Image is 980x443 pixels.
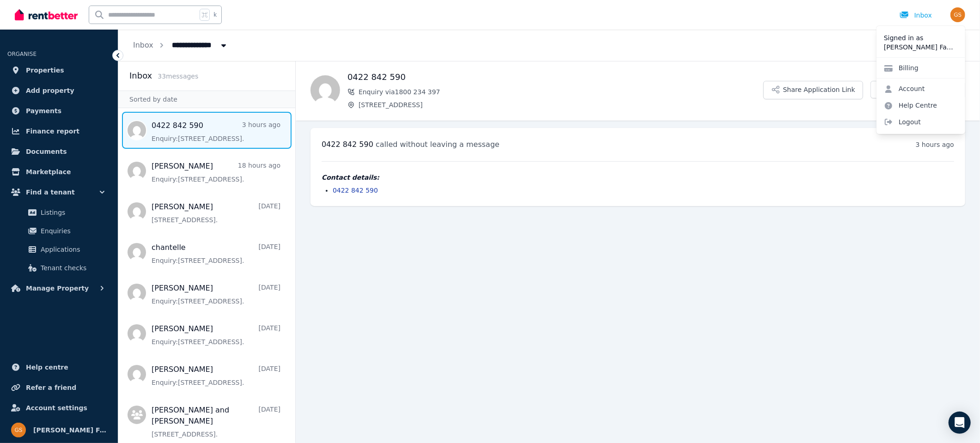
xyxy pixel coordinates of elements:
span: Enquiry via 1800 234 397 [359,87,763,97]
p: [PERSON_NAME] Family Super Pty Ltd ATF [PERSON_NAME] Family Super [884,42,958,52]
img: Stanyer Family Super Pty Ltd ATF Stanyer Family Super [950,7,965,22]
span: Payments [26,105,61,116]
span: Add property [26,85,74,96]
span: Listings [41,207,103,218]
a: Marketplace [7,163,110,181]
img: 0422 842 590 [310,75,340,105]
a: Listings [11,203,107,222]
span: Find a tenant [26,187,75,198]
a: 0422 842 5903 hours agoEnquiry:[STREET_ADDRESS]. [152,120,280,143]
a: Refer a friend [7,378,110,397]
time: 3 hours ago [916,141,954,148]
span: Account settings [26,402,87,413]
nav: Breadcrumb [118,30,243,61]
a: [PERSON_NAME][DATE]Enquiry:[STREET_ADDRESS]. [152,364,280,387]
a: [PERSON_NAME][DATE][STREET_ADDRESS]. [152,201,280,225]
a: Help centre [7,358,110,376]
span: Marketplace [26,166,71,177]
a: Enquiries [11,222,107,240]
img: RentBetter [15,8,78,22]
span: 33 message s [158,73,198,80]
div: Inbox [900,11,932,20]
a: chantelle[DATE]Enquiry:[STREET_ADDRESS]. [152,242,280,265]
span: Applications [41,244,103,255]
button: Find a tenant [7,183,110,201]
a: Call [870,81,909,98]
span: Documents [26,146,67,157]
a: Help Centre [877,97,944,114]
img: Stanyer Family Super Pty Ltd ATF Stanyer Family Super [11,423,26,437]
span: Properties [26,65,64,76]
a: Payments [7,102,110,120]
span: Manage Property [26,283,89,294]
span: Tenant checks [41,262,103,273]
span: called without leaving a message [376,140,499,149]
p: Signed in as [884,33,958,42]
h4: Contact details: [322,173,954,182]
a: Applications [11,240,107,259]
a: Account [877,80,932,97]
span: Help centre [26,362,68,373]
a: 0422 842 590 [333,187,378,194]
span: 0422 842 590 [322,140,373,149]
span: k [213,11,217,18]
a: Tenant checks [11,259,107,277]
a: [PERSON_NAME][DATE]Enquiry:[STREET_ADDRESS]. [152,283,280,306]
span: [STREET_ADDRESS] [359,100,763,109]
a: Finance report [7,122,110,140]
a: [PERSON_NAME] and [PERSON_NAME][DATE][STREET_ADDRESS]. [152,405,280,439]
a: Properties [7,61,110,79]
a: Account settings [7,399,110,417]
h1: 0422 842 590 [347,71,763,84]
a: [PERSON_NAME][DATE]Enquiry:[STREET_ADDRESS]. [152,323,280,346]
div: Open Intercom Messenger [949,412,971,434]
span: ORGANISE [7,51,37,57]
button: Share Application Link [763,81,863,99]
span: Enquiries [41,225,103,237]
span: Logout [877,114,965,130]
a: Inbox [133,41,153,49]
a: Documents [7,142,110,161]
span: Refer a friend [26,382,76,393]
span: Finance report [26,126,79,137]
a: Billing [877,60,926,76]
a: [PERSON_NAME]18 hours agoEnquiry:[STREET_ADDRESS]. [152,161,280,184]
a: Add property [7,81,110,100]
span: [PERSON_NAME] Family Super Pty Ltd ATF [PERSON_NAME] Family Super [33,425,107,436]
h2: Inbox [129,69,152,82]
button: Manage Property [7,279,110,297]
div: Sorted by date [118,91,295,108]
